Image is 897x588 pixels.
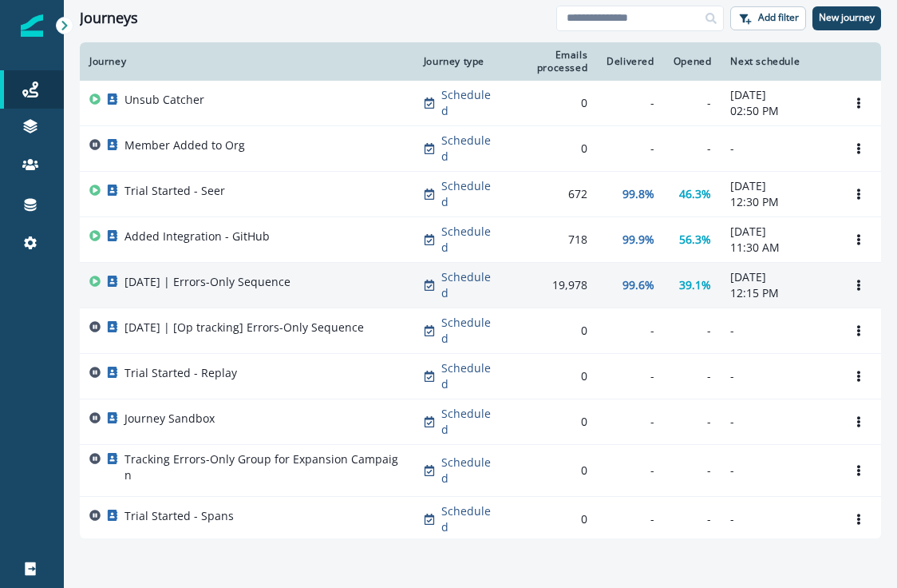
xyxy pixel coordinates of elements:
[124,183,225,199] p: Trial Started - Seer
[514,186,587,202] div: 672
[846,319,871,343] button: Options
[124,228,270,244] p: Added Integration - GitHub
[674,511,712,527] div: -
[124,274,290,290] p: [DATE] | Errors-Only Sequence
[424,55,496,68] div: Journey type
[80,354,881,399] a: Trial Started - ReplayScheduled0---Options
[607,55,654,68] div: Delivered
[730,285,827,301] p: 12:15 PM
[679,232,711,248] p: 56.3%
[674,463,712,479] div: -
[441,178,496,210] p: Scheduled
[846,410,871,434] button: Options
[730,511,827,527] p: -
[674,141,712,157] div: -
[441,455,496,487] p: Scheduled
[679,186,711,202] p: 46.3%
[80,10,138,27] h1: Journeys
[730,178,827,194] p: [DATE]
[441,406,496,438] p: Scheduled
[846,91,871,115] button: Options
[846,228,871,252] button: Options
[124,451,405,483] p: Tracking Errors-Only Group for Expansion Campaign
[674,55,712,68] div: Opened
[674,368,712,384] div: -
[730,224,827,240] p: [DATE]
[622,186,654,202] p: 99.8%
[607,511,654,527] div: -
[514,463,587,479] div: 0
[441,133,496,165] p: Scheduled
[730,463,827,479] p: -
[846,364,871,388] button: Options
[124,92,204,108] p: Unsub Catcher
[674,323,712,339] div: -
[80,308,881,354] a: [DATE] | [Op tracking] Errors-Only SequenceScheduled0---Options
[846,459,871,483] button: Options
[730,6,806,30] button: Add filter
[846,137,871,161] button: Options
[514,511,587,527] div: 0
[514,277,587,293] div: 19,978
[819,12,875,23] p: New journey
[607,463,654,479] div: -
[674,414,712,430] div: -
[89,55,405,68] div: Journey
[730,194,827,210] p: 12:30 PM
[730,240,827,256] p: 11:30 AM
[514,49,587,74] div: Emails processed
[80,445,881,497] a: Tracking Errors-Only Group for Expansion CampaignScheduled0---Options
[607,414,654,430] div: -
[674,95,712,111] div: -
[730,87,827,103] p: [DATE]
[514,414,587,430] div: 0
[441,269,496,301] p: Scheduled
[812,6,881,30] button: New journey
[80,217,881,263] a: Added Integration - GitHubScheduled71899.9%56.3%[DATE]11:30 AMOptions
[124,320,364,336] p: [DATE] | [Op tracking] Errors-Only Sequence
[622,232,654,248] p: 99.9%
[80,172,881,217] a: Trial Started - SeerScheduled67299.8%46.3%[DATE]12:30 PMOptions
[124,365,237,381] p: Trial Started - Replay
[514,368,587,384] div: 0
[607,141,654,157] div: -
[730,414,827,430] p: -
[607,95,654,111] div: -
[607,368,654,384] div: -
[514,323,587,339] div: 0
[441,224,496,256] p: Scheduled
[80,263,881,308] a: [DATE] | Errors-Only SequenceScheduled19,97899.6%39.1%[DATE]12:15 PMOptions
[124,137,245,153] p: Member Added to Org
[730,103,827,119] p: 02:50 PM
[730,141,827,157] p: -
[80,126,881,172] a: Member Added to OrgScheduled0---Options
[846,182,871,206] button: Options
[514,232,587,248] div: 718
[441,87,496,119] p: Scheduled
[730,55,827,68] div: Next schedule
[846,273,871,297] button: Options
[21,14,43,37] img: Inflection
[730,323,827,339] p: -
[607,323,654,339] div: -
[441,360,496,392] p: Scheduled
[80,497,881,542] a: Trial Started - SpansScheduled0---Options
[514,95,587,111] div: 0
[80,81,881,126] a: Unsub CatcherScheduled0--[DATE]02:50 PMOptions
[80,399,881,445] a: Journey SandboxScheduled0---Options
[758,12,799,23] p: Add filter
[441,315,496,347] p: Scheduled
[441,503,496,535] p: Scheduled
[846,507,871,531] button: Options
[124,411,215,427] p: Journey Sandbox
[124,508,234,524] p: Trial Started - Spans
[730,269,827,285] p: [DATE]
[514,141,587,157] div: 0
[622,277,654,293] p: 99.6%
[679,277,711,293] p: 39.1%
[730,368,827,384] p: -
